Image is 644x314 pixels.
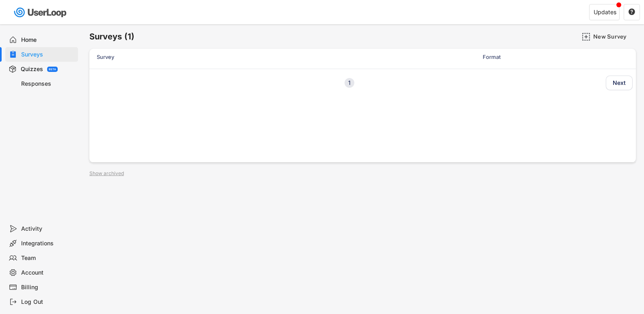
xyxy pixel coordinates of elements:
[606,76,633,90] button: Next
[21,254,75,262] div: Team
[21,80,75,88] div: Responses
[89,171,124,176] div: Show archived
[629,8,635,15] text: 
[49,68,56,71] div: BETA
[582,32,590,41] img: AddMajor.svg
[628,9,635,16] button: 
[21,269,75,277] div: Account
[21,36,75,44] div: Home
[12,4,69,21] img: userloop-logo-01.svg
[345,80,354,86] div: 1
[89,31,134,42] h6: Surveys (1)
[21,240,75,247] div: Integrations
[21,298,75,306] div: Log Out
[21,225,75,233] div: Activity
[594,9,616,15] div: Updates
[593,33,634,40] div: New Survey
[97,53,478,61] div: Survey
[21,284,75,291] div: Billing
[483,53,564,61] div: Format
[21,65,43,73] div: Quizzes
[21,51,75,58] div: Surveys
